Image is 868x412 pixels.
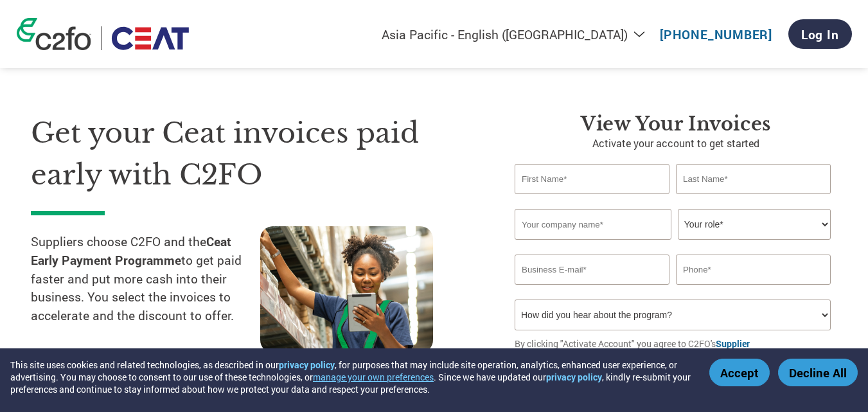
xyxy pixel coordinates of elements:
[17,18,91,50] img: c2fo logo
[515,337,837,364] p: By clicking "Activate Account" you agree to C2FO's and
[515,209,671,240] input: Your company name*
[709,359,770,386] button: Accept
[111,26,190,50] img: Ceat
[515,286,669,294] div: Inavlid Email Address
[313,371,434,383] button: manage your own preferences
[260,226,433,353] img: supply chain worker
[10,359,691,395] div: This site uses cookies and related technologies, as described in our , for purposes that may incl...
[788,19,852,49] a: Log In
[546,371,602,383] a: privacy policy
[778,359,858,386] button: Decline All
[515,164,669,194] input: First Name*
[515,195,669,204] div: Invalid first name or first name is too long
[676,286,831,294] div: Inavlid Phone Number
[515,136,837,151] p: Activate your account to get started
[676,255,831,285] input: Phone*
[676,164,831,194] input: Last Name*
[31,233,231,268] strong: Ceat Early Payment Programme
[678,209,831,240] select: Title/Role
[515,255,669,285] input: Invalid Email format
[31,233,260,343] p: Suppliers choose C2FO and the to get paid faster and put more cash into their business. You selec...
[660,26,772,42] a: [PHONE_NUMBER]
[515,241,831,249] div: Invalid company name or company name is too long
[515,112,837,136] h3: View your invoices
[279,359,335,371] a: privacy policy
[31,112,476,195] h1: Get your Ceat invoices paid early with C2FO
[676,195,831,204] div: Invalid last name or last name is too long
